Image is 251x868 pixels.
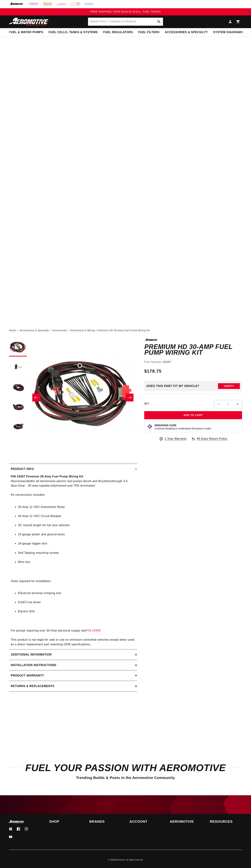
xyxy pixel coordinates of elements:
h2: Installation Instructions [11,663,56,668]
img: Emissions code [147,424,153,429]
a: P/N 16308 [86,629,101,632]
span: 90 Days Return Policy [197,436,227,445]
li: Self Tapping mounting screws [18,551,135,555]
h2: Product Info [11,467,34,471]
a: Home [9,328,16,332]
p: Continue Reading to Understand Emissions Codes [154,427,211,430]
button: Emissions CodeContinue Reading to Understand Emissions Codes [154,424,211,430]
button: Load image 3 in gallery view [9,378,27,396]
h2: Fuel Your Passion with Aeromotive [9,764,242,772]
button: Load image 1 in gallery view [9,339,27,357]
em: fully [51,484,56,487]
li: Electric Drill [18,609,135,614]
em: loomed and 70% terminated [56,484,95,487]
strong: 16307 [163,360,171,364]
span: 1 Year Warranty [165,436,187,441]
span: Fuel Cells, Tanks & Systems [49,30,98,34]
summary: Additional information [9,649,137,660]
small: All rights reserved [126,859,143,861]
button: Load image 5 in gallery view [9,417,27,435]
li: Wire ties. [18,560,135,564]
summary: Installation Instructions [9,660,137,670]
li: 30 Amp 12 VDC Automotive Relay [18,505,135,509]
summary: Accessories & Specialty [162,28,210,37]
a: Aeromotive [115,859,125,861]
li: 30 Amp 12 VDC Circuit Breaker [18,514,135,518]
summary: Shop [49,820,81,823]
li: Electrical terminal crimping tool [18,591,135,596]
summary: Fuel Cells, Tanks & Systems [46,28,100,37]
em: for all Aeromotive electric fuel pumps Brush and Brushless [31,480,112,483]
a: Accessories [52,328,67,332]
li: 5/16 nut driver [18,600,135,605]
span: Fuel & Water Pumps [9,30,43,34]
input: Search Part #, Category or Keyword [88,18,163,26]
summary: System Diagrams [210,28,246,37]
button: Add to Cart [144,411,242,419]
label: QTY [144,402,149,405]
summary: Fuel & Water Pumps [6,28,46,37]
button: Load image 4 in gallery view [9,398,27,416]
div: , Kit construction includes: Tools required for installation: For pumps requiring over 30-Amp ele... [9,474,137,647]
span: Fuel Filters [138,30,159,34]
div: Does This part fit My vehicle? [146,384,199,388]
em: Recommended [11,480,31,483]
a: Electronics & Wiring [70,328,95,332]
summary: Fuel Filters [135,28,162,37]
strong: Emissions Code [154,424,176,427]
nav: breadcrumbs [9,328,242,332]
li: 20' overall length for full size vehicles [18,523,135,528]
span: System Diagrams [213,30,243,34]
span: FREE SHIPPING OVER $109.00 (EXCL. FUEL TANKS) [90,10,161,13]
li: Premium HD 30-Amp Fuel Pump Wiring Kit [98,328,150,332]
span: Trending Builds & Posts in the Aeromotive Community [76,776,175,780]
button: Search Part #, Category or Keyword [155,18,163,26]
span: $178.75 [144,368,161,374]
summary: Account [130,820,162,823]
a: 1 Year Warranty [159,436,187,441]
summary: Returns & replacements [9,681,137,691]
li: Accessories & Specialty [20,328,51,332]
button: Verify [218,383,240,389]
h2: Product warranty [11,673,44,678]
summary: Brands [89,820,121,823]
h2: Additional information [11,652,52,657]
h1: Premium HD 30-Amp Fuel Pump Wiring Kit [144,344,242,355]
li: 16-gauge trigger wire [18,541,135,546]
small: © 2025 . [108,859,126,861]
span: Accessories & Specialty [165,30,208,34]
summary: Fuel Regulators [100,28,135,37]
h2: Returns & replacements [11,684,54,688]
button: Load image 2 in gallery view [9,358,27,376]
span: Fuel Regulators [103,30,133,34]
img: Aeromotive [8,820,26,824]
img: Aeromotive [8,18,53,26]
summary: Aeromotive [170,820,202,823]
div: Part Number: [144,360,242,364]
media-gallery: Gallery Viewer [9,339,137,456]
summary: Product Info [9,464,137,474]
summary: Resources [210,820,242,823]
button: Slide right [126,394,133,401]
summary: Product warranty [9,670,137,681]
button: Slide left [32,394,40,401]
li: 10-gauge power and ground wires [18,532,135,537]
strong: P/N 16307 Premium 30-Amp Fuel Pump Wiring Kit [11,475,83,478]
a: 90 Days Return Policy [191,436,227,445]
